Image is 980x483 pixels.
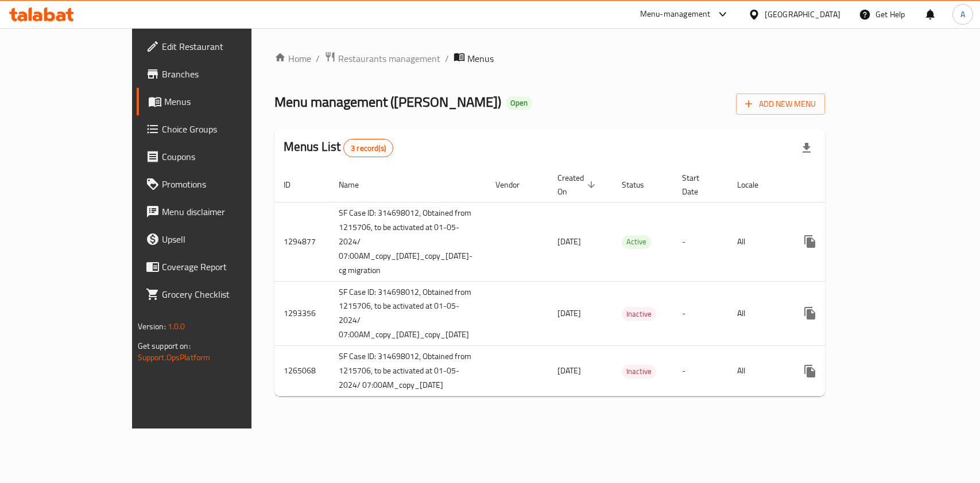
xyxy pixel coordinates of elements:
[343,139,393,157] div: Total records count
[137,88,296,115] a: Menus
[506,96,532,110] div: Open
[622,307,656,321] div: Inactive
[339,178,374,192] span: Name
[316,52,320,65] li: /
[162,260,286,274] span: Coverage Report
[162,122,286,136] span: Choice Groups
[330,281,486,346] td: SF Case ID: 314698012, Obtained from 1215706, to be activated at 01-05-2024/ 07:00AM_copy_[DATE]_...
[330,202,486,281] td: SF Case ID: 314698012, Obtained from 1215706, to be activated at 01-05-2024/ 07:00AM_copy_[DATE]_...
[274,346,330,396] td: 1265068
[796,299,824,327] button: more
[168,319,185,334] span: 1.0.0
[274,51,826,66] nav: breadcrumb
[622,365,656,378] span: Inactive
[506,98,532,108] span: Open
[682,171,714,198] span: Start Date
[274,281,330,346] td: 1293356
[796,228,824,255] button: more
[137,253,296,281] a: Coverage Report
[162,232,286,246] span: Upsell
[793,134,820,162] div: Export file
[824,299,851,327] button: Change Status
[162,67,286,81] span: Branches
[137,198,296,225] a: Menu disclaimer
[137,60,296,88] a: Branches
[622,307,656,321] span: Inactive
[274,89,501,115] span: Menu management ( [PERSON_NAME] )
[338,52,440,65] span: Restaurants management
[344,143,393,154] span: 3 record(s)
[787,168,916,202] th: Actions
[137,170,296,198] a: Promotions
[765,8,840,21] div: [GEOGRAPHIC_DATA]
[495,178,534,192] span: Vendor
[274,168,916,397] table: enhanced table
[162,40,286,53] span: Edit Restaurant
[137,115,296,143] a: Choice Groups
[824,228,851,255] button: Change Status
[824,357,851,385] button: Change Status
[162,287,286,301] span: Grocery Checklist
[796,357,824,385] button: more
[137,225,296,253] a: Upsell
[736,94,825,115] button: Add New Menu
[164,95,286,108] span: Menus
[138,350,211,365] a: Support.OpsPlatform
[284,138,393,157] h2: Menus List
[162,205,286,219] span: Menu disclaimer
[137,33,296,60] a: Edit Restaurant
[138,319,166,334] span: Version:
[622,365,656,379] div: Inactive
[557,306,581,321] span: [DATE]
[737,178,773,192] span: Locale
[324,51,440,66] a: Restaurants management
[557,171,599,198] span: Created On
[673,346,728,396] td: -
[557,234,581,249] span: [DATE]
[728,281,787,346] td: All
[557,363,581,378] span: [DATE]
[162,150,286,163] span: Coupons
[137,281,296,308] a: Grocery Checklist
[284,178,305,192] span: ID
[330,346,486,396] td: SF Case ID: 314698012, Obtained from 1215706, to be activated at 01-05-2024/ 07:00AM_copy_[DATE]
[728,346,787,396] td: All
[622,178,659,192] span: Status
[728,202,787,281] td: All
[137,143,296,170] a: Coupons
[622,235,651,248] span: Active
[138,338,191,353] span: Get support on:
[673,202,728,281] td: -
[622,235,651,249] div: Active
[673,281,728,346] td: -
[162,177,286,191] span: Promotions
[467,52,494,65] span: Menus
[960,8,965,21] span: A
[640,7,711,21] div: Menu-management
[274,202,330,281] td: 1294877
[745,97,816,111] span: Add New Menu
[445,52,449,65] li: /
